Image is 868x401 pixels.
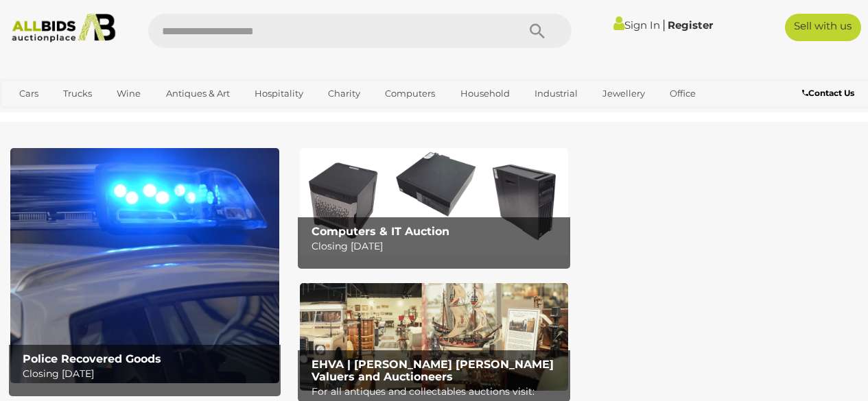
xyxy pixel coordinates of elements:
a: EHVA | Evans Hastings Valuers and Auctioneers EHVA | [PERSON_NAME] [PERSON_NAME] Valuers and Auct... [300,283,569,391]
a: Jewellery [594,82,654,105]
a: Register [668,19,713,32]
a: Computers & IT Auction Computers & IT Auction Closing [DATE] [300,148,569,256]
span: | [662,17,666,32]
button: Search [503,14,572,48]
b: Police Recovered Goods [23,352,161,365]
img: EHVA | Evans Hastings Valuers and Auctioneers [300,283,569,391]
a: Contact Us [802,86,858,101]
b: EHVA | [PERSON_NAME] [PERSON_NAME] Valuers and Auctioneers [312,358,554,383]
a: Police Recovered Goods Police Recovered Goods Closing [DATE] [10,148,279,383]
img: Police Recovered Goods [10,148,279,383]
p: Closing [DATE] [312,238,563,255]
a: Cars [10,82,47,105]
a: Office [661,82,705,105]
a: Antiques & Art [157,82,239,105]
img: Computers & IT Auction [300,148,569,256]
a: Sports [10,105,56,127]
b: Contact Us [802,88,854,98]
a: Sign In [613,19,660,32]
p: Closing [DATE] [23,365,274,382]
a: Trucks [54,82,101,105]
a: Industrial [526,82,587,105]
a: Charity [319,82,369,105]
a: Computers [376,82,444,105]
a: [GEOGRAPHIC_DATA] [63,105,178,127]
a: Household [451,82,519,105]
img: Allbids.com.au [6,14,121,42]
a: Hospitality [246,82,312,105]
b: Computers & IT Auction [312,225,449,238]
a: Sell with us [785,14,861,41]
a: Wine [108,82,150,105]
